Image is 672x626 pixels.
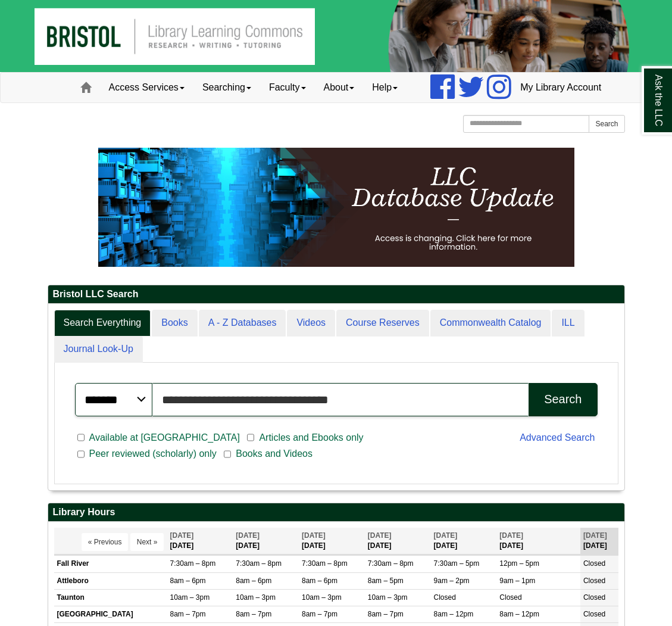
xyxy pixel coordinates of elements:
[434,531,458,540] span: [DATE]
[302,593,342,602] span: 10am – 3pm
[583,577,605,585] span: Closed
[170,559,215,568] span: 7:30am – 8pm
[199,310,286,337] a: A - Z Databases
[302,610,337,618] span: 8am – 7pm
[434,593,456,602] span: Closed
[48,285,624,304] h2: Bristol LLC Search
[434,559,480,568] span: 7:30am – 5pm
[365,528,431,555] th: [DATE]
[152,310,197,337] a: Books
[580,528,618,555] th: [DATE]
[170,531,193,540] span: [DATE]
[430,310,551,337] a: Commonwealth Catalog
[193,73,260,102] a: Searching
[130,533,164,551] button: Next »
[299,528,365,555] th: [DATE]
[302,559,348,568] span: 7:30am – 8pm
[54,572,167,589] td: Attleboro
[77,449,85,460] input: Peer reviewed (scholarly) only
[170,577,205,585] span: 8am – 6pm
[583,610,605,618] span: Closed
[54,556,167,572] td: Fall River
[98,148,574,267] img: HTML tutorial
[315,73,364,102] a: About
[54,336,143,363] a: Journal Look-Up
[170,610,205,618] span: 8am – 7pm
[54,310,151,337] a: Search Everything
[583,593,605,602] span: Closed
[511,73,610,102] a: My Library Account
[336,310,429,337] a: Course Reserves
[499,531,523,540] span: [DATE]
[236,577,271,585] span: 8am – 6pm
[499,610,539,618] span: 8am – 12pm
[363,73,407,102] a: Help
[236,610,271,618] span: 8am – 7pm
[224,449,231,460] input: Books and Videos
[100,73,193,102] a: Access Services
[496,528,580,555] th: [DATE]
[54,589,167,606] td: Taunton
[85,431,245,445] span: Available at [GEOGRAPHIC_DATA]
[167,528,233,555] th: [DATE]
[254,431,368,445] span: Articles and Ebooks only
[589,115,624,133] button: Search
[54,606,167,622] td: [GEOGRAPHIC_DATA]
[236,531,260,540] span: [DATE]
[287,310,335,337] a: Videos
[302,531,326,540] span: [DATE]
[247,432,254,443] input: Articles and Ebooks only
[236,559,282,568] span: 7:30am – 8pm
[583,559,605,568] span: Closed
[302,577,337,585] span: 8am – 6pm
[544,393,582,406] div: Search
[82,533,129,551] button: « Previous
[434,610,474,618] span: 8am – 12pm
[529,383,597,416] button: Search
[233,528,299,555] th: [DATE]
[85,447,221,461] span: Peer reviewed (scholarly) only
[583,531,607,540] span: [DATE]
[499,577,535,585] span: 9am – 1pm
[368,531,392,540] span: [DATE]
[434,577,470,585] span: 9am – 2pm
[368,559,414,568] span: 7:30am – 8pm
[77,432,85,443] input: Available at [GEOGRAPHIC_DATA]
[499,559,539,568] span: 12pm – 5pm
[368,593,408,602] span: 10am – 3pm
[368,577,404,585] span: 8am – 5pm
[499,593,521,602] span: Closed
[170,593,210,602] span: 10am – 3pm
[231,447,317,461] span: Books and Videos
[368,610,404,618] span: 8am – 7pm
[431,528,497,555] th: [DATE]
[48,503,624,522] h2: Library Hours
[552,310,584,337] a: ILL
[236,593,276,602] span: 10am – 3pm
[260,73,315,102] a: Faculty
[520,432,595,443] a: Advanced Search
